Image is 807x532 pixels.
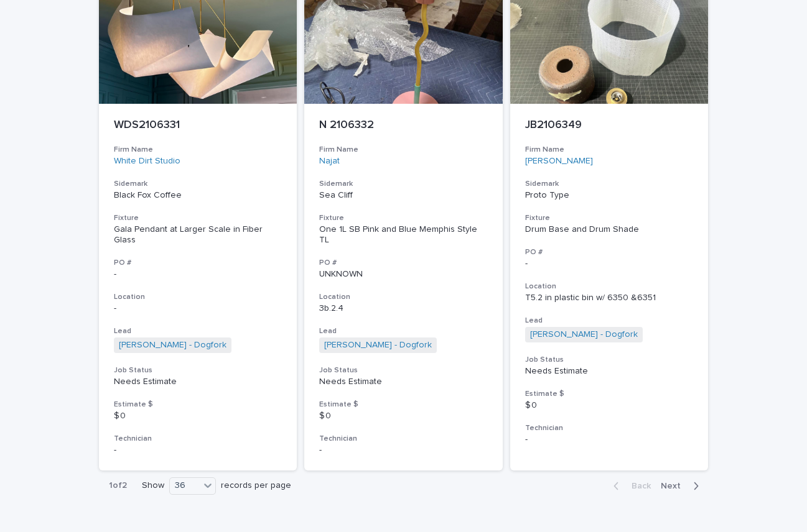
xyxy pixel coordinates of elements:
p: Show [142,480,164,491]
p: Proto Type [525,190,694,201]
p: - [114,303,282,314]
p: $ 0 [525,400,694,411]
a: [PERSON_NAME] - Dogfork [324,340,432,351]
h3: Job Status [525,355,694,365]
p: - [525,259,694,269]
h3: Location [114,292,282,302]
p: - [525,434,694,445]
h3: Firm Name [525,145,694,155]
a: [PERSON_NAME] [525,156,593,167]
a: Najat [319,156,340,167]
h3: PO # [319,258,488,268]
p: Sea Cliff [319,190,488,201]
h3: Location [525,282,694,291]
p: Needs Estimate [525,366,694,377]
h3: Technician [114,434,282,444]
h3: Sidemark [525,179,694,189]
p: 1 of 2 [99,470,137,501]
div: Gala Pendant at Larger Scale in Fiber Glass [114,224,282,245]
h3: Technician [319,434,488,444]
p: UNKNOWN [319,269,488,280]
p: WDS2106331 [114,119,282,132]
p: T5.2 in plastic bin w/ 6350 &6351 [525,293,694,303]
h3: Fixture [525,213,694,223]
h3: Lead [114,326,282,336]
p: 3b.2.4 [319,303,488,314]
p: N 2106332 [319,119,488,132]
p: - [114,445,282,456]
h3: Fixture [319,213,488,223]
h3: Sidemark [114,179,282,189]
p: Black Fox Coffee [114,190,282,201]
h3: Estimate $ [319,400,488,410]
p: records per page [221,480,291,491]
h3: Sidemark [319,179,488,189]
p: $ 0 [114,411,282,421]
h3: Lead [525,316,694,326]
h3: PO # [114,258,282,268]
h3: Estimate $ [525,389,694,399]
div: One 1L SB Pink and Blue Memphis Style TL [319,224,488,245]
h3: PO # [525,247,694,257]
h3: Firm Name [319,145,488,155]
a: [PERSON_NAME] - Dogfork [530,329,638,340]
h3: Job Status [114,365,282,375]
h3: Fixture [114,213,282,223]
h3: Location [319,292,488,302]
a: [PERSON_NAME] - Dogfork [119,340,226,351]
h3: Estimate $ [114,400,282,410]
h3: Technician [525,423,694,433]
p: - [114,269,282,280]
span: Back [624,482,651,490]
h3: Job Status [319,365,488,375]
p: - [319,445,488,456]
span: Next [661,482,688,490]
p: Needs Estimate [319,377,488,387]
p: Needs Estimate [114,377,282,387]
a: White Dirt Studio [114,156,180,167]
div: Drum Base and Drum Shade [525,224,694,235]
p: $ 0 [319,411,488,421]
h3: Firm Name [114,145,282,155]
button: Next [656,480,709,492]
p: JB2106349 [525,119,694,132]
div: 36 [170,479,200,492]
button: Back [604,480,656,492]
h3: Lead [319,326,488,336]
